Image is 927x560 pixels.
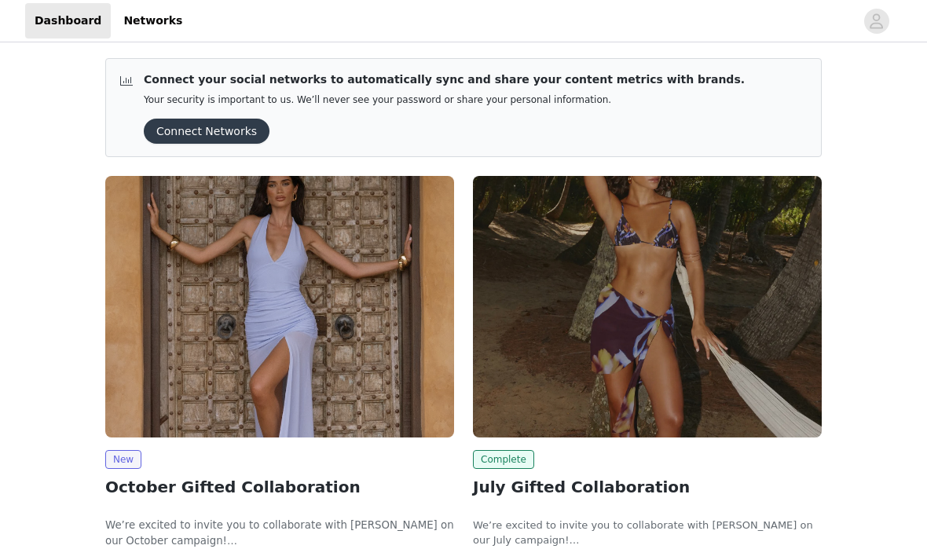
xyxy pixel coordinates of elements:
p: We’re excited to invite you to collaborate with [PERSON_NAME] on our July campaign! [473,518,822,548]
img: Peppermayo AUS [473,176,822,437]
h2: October Gifted Collaboration [105,475,454,499]
a: Networks [114,3,192,38]
span: We’re excited to invite you to collaborate with [PERSON_NAME] on our October campaign! [105,519,454,547]
img: Peppermayo EU [105,176,454,437]
div: avatar [869,9,884,34]
button: Connect Networks [144,119,269,144]
h2: July Gifted Collaboration [473,475,822,499]
p: Your security is important to us. We’ll never see your password or share your personal information. [144,94,745,106]
p: Connect your social networks to automatically sync and share your content metrics with brands. [144,71,745,88]
span: New [105,450,141,469]
span: Complete [473,450,534,469]
a: Dashboard [25,3,111,38]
